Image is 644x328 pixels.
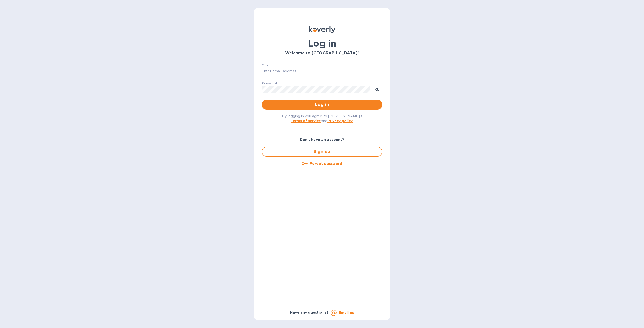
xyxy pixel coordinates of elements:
[291,119,321,123] a: Terms of service
[290,310,329,314] b: Have any questions?
[262,82,277,85] label: Password
[372,84,382,94] button: toggle password visibility
[327,119,353,123] a: Privacy policy
[262,38,382,49] h1: Log in
[262,100,382,110] button: Log in
[266,102,378,108] span: Log in
[266,149,378,155] span: Sign up
[300,138,344,142] b: Don't have an account?
[282,114,363,123] span: By logging in you agree to [PERSON_NAME]'s and .
[262,51,382,56] h3: Welcome to [GEOGRAPHIC_DATA]!
[309,26,335,33] img: Koverly
[262,64,270,67] label: Email
[339,311,354,315] a: Email us
[310,162,342,166] u: Forgot password
[262,68,382,75] input: Enter email address
[262,147,382,157] button: Sign up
